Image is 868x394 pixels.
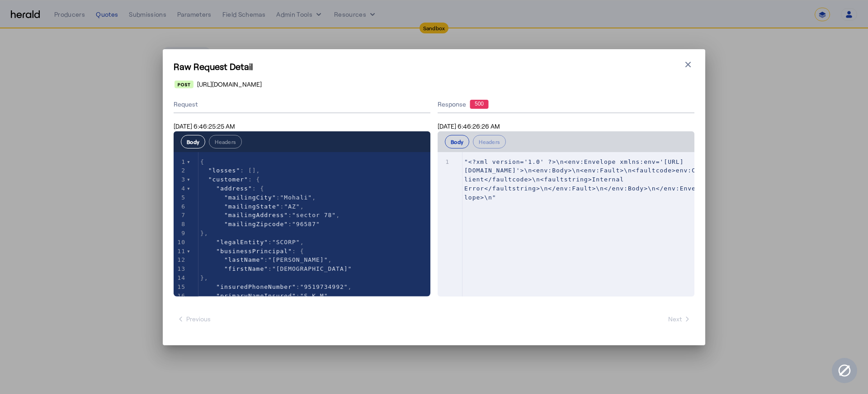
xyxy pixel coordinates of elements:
[174,255,187,264] div: 12
[665,311,694,327] button: Next
[216,248,292,255] span: "businessPrincipal"
[174,273,187,283] div: 14
[200,167,260,174] span: : [],
[224,203,280,210] span: "mailingState"
[174,211,187,220] div: 7
[174,193,187,202] div: 5
[174,158,187,167] div: 1
[174,283,187,292] div: 15
[200,274,208,281] span: },
[300,283,348,290] span: "9519734992"
[224,221,288,227] span: "mailingZipcode"
[174,220,187,229] div: 8
[174,292,187,301] div: 16
[174,311,214,327] button: Previous
[438,100,694,109] div: Response
[174,96,430,113] div: Request
[438,122,500,130] span: [DATE] 6:46:26:26 AM
[200,176,260,183] span: : {
[473,135,506,148] button: Headers
[272,239,300,246] span: "SCORP"
[200,248,304,255] span: : {
[200,194,316,201] span: : ,
[200,203,304,210] span: : ,
[177,315,211,324] span: Previous
[174,247,187,256] div: 11
[209,135,242,148] button: Headers
[197,80,262,89] span: [URL][DOMAIN_NAME]
[272,265,352,272] span: "[DEMOGRAPHIC_DATA]"
[300,292,328,299] span: "S K M"
[200,265,352,272] span: :
[208,176,248,183] span: "customer"
[181,135,205,148] button: Body
[200,212,340,218] span: : ,
[200,256,332,263] span: : ,
[174,229,187,238] div: 9
[200,283,352,290] span: : ,
[174,202,187,211] div: 6
[475,101,484,107] text: 500
[200,221,320,227] span: :
[292,212,336,218] span: "sector 78"
[174,264,187,273] div: 13
[438,158,451,167] div: 1
[216,283,296,290] span: "insuredPhoneNumber"
[280,194,312,201] span: "Mohali"
[445,135,469,148] button: Body
[174,166,187,175] div: 2
[464,158,696,201] span: "<?xml version='1.0' ?>\n<env:Envelope xmlns:env='[URL][DOMAIN_NAME]'>\n<env:Body>\n<env:Fault>\n...
[174,175,187,184] div: 3
[216,185,252,192] span: "address"
[200,292,328,299] span: :
[224,265,268,272] span: "firstName"
[174,184,187,193] div: 4
[200,239,304,246] span: : ,
[216,239,268,246] span: "legalEntity"
[268,256,328,263] span: "[PERSON_NAME]"
[200,185,264,192] span: : {
[292,221,320,227] span: "96587"
[224,194,276,201] span: "mailingCity"
[208,167,241,174] span: "losses"
[224,256,264,263] span: "lastName"
[216,292,296,299] span: "primaryNameInsured"
[174,122,235,130] span: [DATE] 6:46:25:25 AM
[200,230,208,236] span: },
[224,212,288,218] span: "mailingAddress"
[174,238,187,247] div: 10
[284,203,300,210] span: "AZ"
[200,158,204,165] span: {
[174,60,694,73] h1: Raw Request Detail
[668,315,691,324] span: Next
